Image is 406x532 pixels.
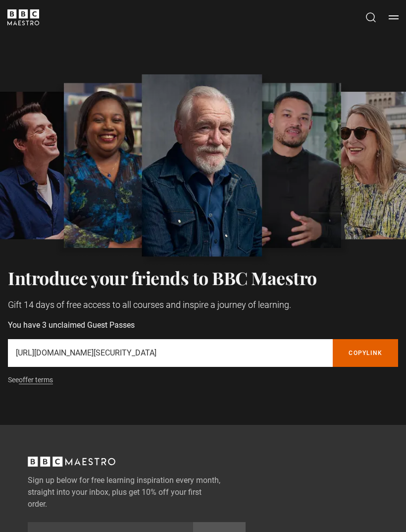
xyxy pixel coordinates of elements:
[28,457,115,467] svg: BBC Maestro, back to top
[8,298,398,311] p: Gift 14 days of free access to all courses and inspire a journey of learning.
[7,9,39,25] svg: BBC Maestro
[16,347,325,359] p: [URL][DOMAIN_NAME][SECURITY_DATA]
[389,12,399,22] button: Toggle navigation
[19,376,53,384] a: offer terms
[28,460,115,470] a: BBC Maestro, back to top
[28,474,246,510] label: Sign up below for free learning inspiration every month, straight into your inbox, plus get 10% o...
[8,375,398,385] p: See
[333,339,398,367] button: Copylink
[8,265,398,290] h2: Introduce your friends to BBC Maestro
[8,319,398,331] p: You have 3 unclaimed Guest Passes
